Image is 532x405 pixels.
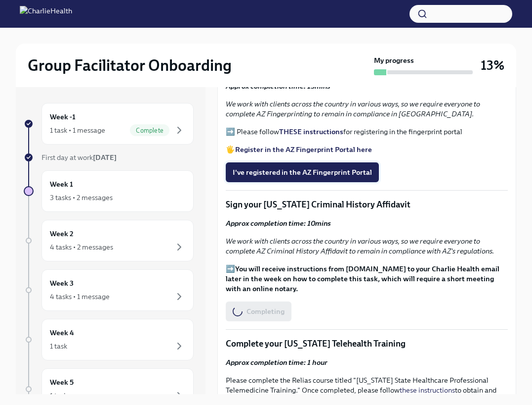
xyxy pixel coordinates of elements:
[50,125,105,135] div: 1 task • 1 message
[226,199,508,210] p: Sign your [US_STATE] Criminal History Affidavit
[28,55,232,75] h2: Group Facilitator Onboarding
[50,193,113,202] div: 3 tasks • 2 messages
[233,167,372,177] span: I've registered in the AZ Fingerprint Portal
[50,341,67,351] div: 1 task
[50,377,74,388] h6: Week 5
[226,237,494,255] em: We work with clients across the country in various ways, so we require everyone to complete AZ Cr...
[50,111,76,122] h6: Week -1
[279,127,343,136] a: THESE instructions
[226,127,508,137] p: ➡️ Please follow for registering in the fingerprint portal
[226,162,379,182] button: I've registered in the AZ Fingerprint Portal
[93,153,117,162] strong: [DATE]
[50,179,73,190] h6: Week 1
[226,338,508,350] p: Complete your [US_STATE] Telehealth Training
[50,228,74,239] h6: Week 2
[24,319,194,360] a: Week 41 task
[226,375,508,405] p: Please complete the Relias course titled "[US_STATE] State Healthcare Professional Telemedicine T...
[374,55,414,65] strong: My progress
[50,292,110,302] div: 4 tasks • 1 message
[24,170,194,212] a: Week 13 tasks • 2 messages
[50,391,67,401] div: 1 task
[235,145,372,154] a: Register in the AZ Fingerprint Portal here
[20,6,72,22] img: CharlieHealth
[50,327,74,338] h6: Week 4
[226,358,327,367] strong: Approx completion time: 1 hour
[226,100,480,118] em: We work with clients across the country in various ways, so we require everyone to complete AZ Fi...
[400,386,455,395] a: these instructions
[41,153,117,162] span: First day at work
[226,264,499,293] strong: You will receive instructions from [DOMAIN_NAME] to your Charlie Health email later in the week o...
[481,56,504,74] h3: 13%
[226,264,508,294] p: ➡️
[226,145,508,154] p: 🖐️
[24,220,194,261] a: Week 24 tasks • 2 messages
[24,269,194,311] a: Week 34 tasks • 1 message
[226,219,331,228] strong: Approx completion time: 10mins
[50,242,113,252] div: 4 tasks • 2 messages
[24,152,194,162] a: First day at work[DATE]
[50,278,74,289] h6: Week 3
[24,103,194,145] a: Week -11 task • 1 messageComplete
[130,127,169,134] span: Complete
